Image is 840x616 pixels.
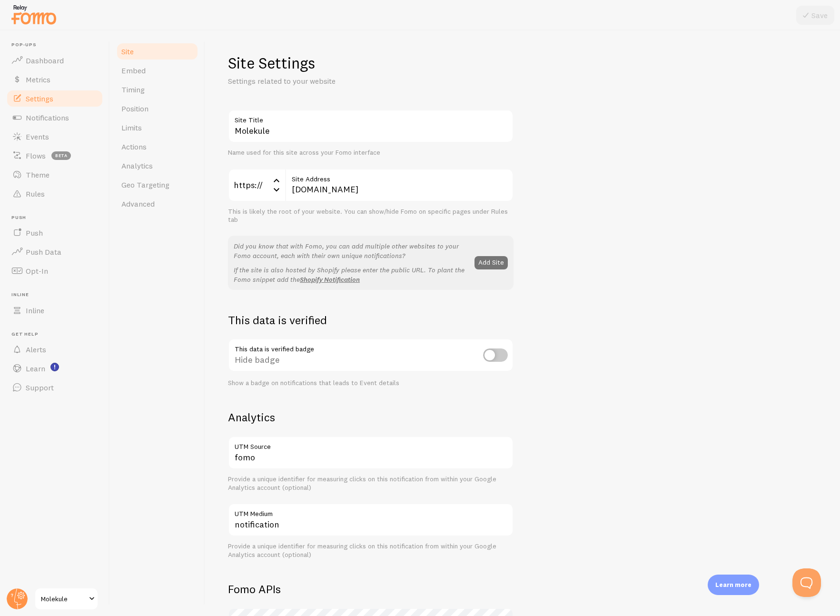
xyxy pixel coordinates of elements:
span: Flows [26,151,46,160]
img: fomo-relay-logo-orange.svg [10,2,58,27]
p: Learn more [715,580,751,589]
label: Site Address [285,169,514,185]
span: Push [26,228,43,238]
span: Metrics [26,75,50,84]
label: UTM Source [228,436,514,452]
span: Advanced [121,199,155,209]
a: Rules [6,184,104,203]
span: Events [26,132,49,141]
span: Site [121,47,134,56]
a: Site [116,42,199,61]
span: Timing [121,85,145,94]
span: beta [51,151,71,160]
label: Site Title [228,109,514,126]
a: Theme [6,165,104,184]
a: Molekule [34,587,99,610]
span: Learn [26,364,45,373]
a: Actions [116,137,199,156]
div: Learn more [708,575,759,595]
span: Get Help [11,331,104,338]
span: Push Data [26,247,61,257]
span: Position [121,104,148,113]
p: If the site is also hosted by Shopify please enter the public URL. To plant the Fomo snippet add the [234,265,469,284]
a: Alerts [6,340,104,359]
span: Pop-ups [11,42,104,48]
a: Analytics [116,156,199,175]
span: Limits [121,123,142,132]
a: Dashboard [6,51,104,70]
span: Theme [26,170,49,179]
div: This is likely the root of your website. You can show/hide Fomo on specific pages under Rules tab [228,208,514,224]
span: Actions [121,142,147,151]
span: Embed [121,66,146,75]
div: Provide a unique identifier for measuring clicks on this notification from within your Google Ana... [228,542,514,559]
span: Notifications [26,113,69,122]
a: Inline [6,301,104,320]
label: UTM Medium [228,503,514,519]
a: Advanced [116,194,199,213]
button: Add Site [474,256,508,269]
iframe: Help Scout Beacon - Open [792,568,821,597]
a: Position [116,99,199,118]
div: Name used for this site across your Fomo interface [228,149,514,157]
span: Analytics [121,161,153,170]
a: Support [6,378,104,397]
h2: Fomo APIs [228,582,514,596]
a: Embed [116,61,199,80]
a: Limits [116,118,199,137]
a: Notifications [6,108,104,127]
a: Shopify Notification [300,275,360,284]
div: Show a badge on notifications that leads to Event details [228,379,514,387]
input: myhonestcompany.com [285,169,514,202]
a: Geo Targeting [116,175,199,194]
a: Timing [116,80,199,99]
span: Opt-In [26,266,48,276]
a: Flows beta [6,146,104,165]
span: Molekule [41,593,86,605]
span: Inline [26,306,44,315]
h2: Analytics [228,410,514,425]
span: Inline [11,292,104,298]
a: Push Data [6,242,104,261]
span: Settings [26,94,53,103]
svg: <p>Watch New Feature Tutorials!</p> [50,363,59,371]
span: Push [11,215,104,221]
p: Did you know that with Fomo, you can add multiple other websites to your Fomo account, each with ... [234,241,469,260]
span: Support [26,383,54,392]
span: Rules [26,189,45,199]
a: Learn [6,359,104,378]
h1: Site Settings [228,53,514,73]
span: Alerts [26,345,46,354]
a: Push [6,223,104,242]
a: Metrics [6,70,104,89]
p: Settings related to your website [228,76,456,87]
span: Geo Targeting [121,180,169,189]
a: Opt-In [6,261,104,280]
div: Hide badge [228,338,514,373]
a: Events [6,127,104,146]
div: Provide a unique identifier for measuring clicks on this notification from within your Google Ana... [228,475,514,492]
h2: This data is verified [228,313,514,328]
span: Dashboard [26,56,64,65]
div: https:// [228,169,285,202]
a: Settings [6,89,104,108]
